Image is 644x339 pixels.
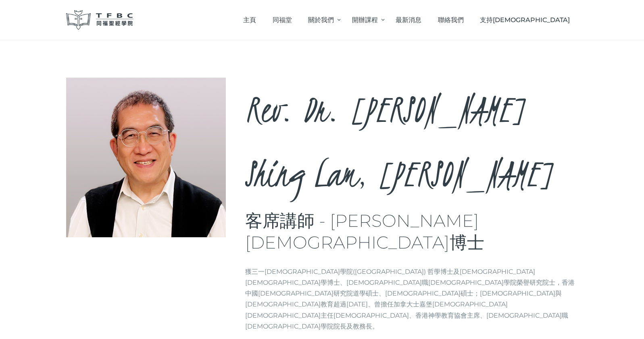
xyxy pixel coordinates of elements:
[264,8,300,32] a: 同福堂
[344,8,387,32] a: 開辦課程
[273,16,292,24] span: 同福堂
[352,16,378,24] span: 開辦課程
[66,10,134,30] img: 同福聖經學院 TFBC
[300,8,344,32] a: 關於我們
[243,16,256,24] span: 主頁
[66,78,226,237] img: Rev. Dr. Li Shing Lam, Derek
[429,8,472,32] a: 聯絡我們
[438,16,464,24] span: 聯絡我們
[480,16,570,24] span: 支持[DEMOGRAPHIC_DATA]
[388,8,430,32] a: 最新消息
[396,16,421,24] span: 最新消息
[245,266,578,332] p: 獲三一[DEMOGRAPHIC_DATA]學院([GEOGRAPHIC_DATA]) 哲學博士及[DEMOGRAPHIC_DATA][DEMOGRAPHIC_DATA]學博士、[DEMOGRAP...
[245,210,578,253] h3: 客席講師 - [PERSON_NAME][DEMOGRAPHIC_DATA]博士
[245,78,578,206] h2: Rev. Dr. [PERSON_NAME] Shing Lam, [PERSON_NAME]
[472,8,578,32] a: 支持[DEMOGRAPHIC_DATA]
[235,8,265,32] a: 主頁
[308,16,334,24] span: 關於我們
